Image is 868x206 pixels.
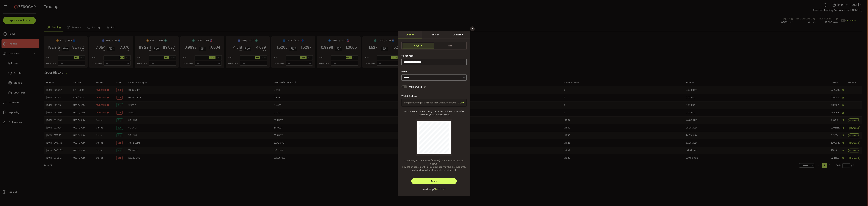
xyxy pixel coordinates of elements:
div: Transfer [422,31,446,38]
span: bc1qdeyduevklgq49xr6q6pufmlclvvmq0cferhy9z [404,101,456,105]
span: Let's chat [435,187,447,191]
span: Send only BTC - Bitcoin (Bitcoin) to wallet address as shown. [401,159,467,165]
span: Scan the QR Code or copy the wallet address to transfer funds into your Zerocap wallet. [401,110,467,116]
label: Wallet Address [401,95,419,98]
label: Network [401,70,412,73]
button: Close [470,26,475,31]
iframe: Chat Widget [853,192,868,206]
div: dialog [398,31,470,196]
div: Withdraw [446,31,470,38]
span: COPY [458,101,464,105]
span: Fiat [434,43,466,49]
span: Auto-Sweep [409,84,422,90]
span: Any other asset sent to this address may be permanently lost and we will not be able to retrieve it. [401,165,467,172]
span: Crypto [402,43,434,49]
button: Done [411,178,457,184]
span: Need help? [422,187,435,191]
div: Deposit [398,31,422,38]
span: Done [431,180,437,183]
label: Select Asset [401,54,416,57]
